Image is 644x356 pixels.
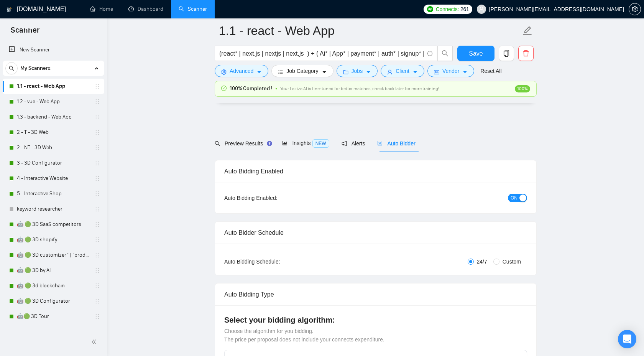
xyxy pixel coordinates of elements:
li: New Scanner [3,42,104,58]
span: ON [511,194,517,202]
a: 🤖 🟢 3D by AI [17,263,90,278]
a: 🤖🟢 3D Tour [17,309,90,324]
a: 2 - T - 3D Web [17,125,90,140]
span: caret-down [256,69,262,75]
span: holder [94,83,100,89]
div: Auto Bidding Enabled [224,160,527,182]
span: Advanced [230,67,253,75]
span: Save [469,49,483,58]
span: 24/7 [474,257,490,266]
img: upwork-logo.png [427,6,433,12]
span: holder [94,298,100,304]
a: homeHome [90,6,113,12]
input: Search Freelance Jobs... [219,49,424,58]
span: user [387,69,393,75]
span: 261 [460,5,469,13]
a: 3 - 3D Configurator [17,155,90,171]
span: holder [94,283,100,289]
a: 🤖🟢 3D interactive website [17,324,90,340]
a: 1.2 - vue - Web App [17,94,90,109]
span: check-circle [221,86,227,91]
span: holder [94,160,100,166]
a: 2 - NT - 3D Web [17,140,90,155]
span: holder [94,252,100,258]
span: double-left [91,338,99,346]
div: Auto Bidding Enabled: [224,194,325,202]
span: Auto Bidder [377,140,415,147]
span: holder [94,237,100,243]
span: Alerts [342,140,365,147]
span: Client [396,67,409,75]
a: searchScanner [179,6,207,12]
span: Insights [282,140,329,146]
span: folder [343,69,348,75]
span: Choose the algorithm for you bidding. The price per proposal does not include your connects expen... [224,328,384,343]
a: setting [629,6,641,12]
div: Open Intercom Messenger [618,330,636,348]
span: bars [278,69,283,75]
a: 5 - Interactive Shop [17,186,90,201]
span: 100% [515,85,530,92]
span: Jobs [352,67,363,75]
img: logo [7,3,12,16]
div: Tooltip anchor [266,140,273,147]
button: userClientcaret-down [381,65,424,77]
a: 🤖 🟢 3D Configurator [17,293,90,309]
span: setting [221,69,227,75]
span: holder [94,99,100,105]
span: NEW [312,139,329,148]
span: holder [94,129,100,135]
button: folderJobscaret-down [337,65,378,77]
span: Vendor [442,67,459,75]
span: caret-down [462,69,468,75]
span: copy [499,50,514,57]
button: copy [499,46,514,61]
span: robot [377,141,383,146]
span: holder [94,267,100,274]
a: dashboardDashboard [128,6,163,12]
span: Connects: [436,5,459,13]
span: holder [94,175,100,181]
button: settingAdvancedcaret-down [215,65,268,77]
button: delete [518,46,534,61]
span: idcard [434,69,439,75]
h4: Select your bidding algorithm: [224,315,527,325]
a: 🤖 🟢 3D customizer" | "product customizer" [17,247,90,263]
a: New Scanner [9,42,98,58]
a: 1.1 - react - Web App [17,79,90,94]
span: holder [94,114,100,120]
button: idcardVendorcaret-down [427,65,474,77]
span: Your Laziza AI is fine-tuned for better matches, check back later for more training! [280,86,439,91]
div: Auto Bidding Schedule: [224,257,325,266]
input: Scanner name... [219,21,521,40]
span: holder [94,313,100,320]
span: Preview Results [215,140,270,147]
span: holder [94,145,100,151]
button: Save [457,46,495,61]
span: search [215,141,220,146]
span: holder [94,221,100,227]
span: delete [519,50,533,57]
a: 🤖 🟢 3D SaaS competitors [17,217,90,232]
span: notification [342,141,347,146]
span: area-chart [282,140,287,146]
span: holder [94,206,100,212]
span: edit [522,26,532,36]
a: 4 - Interactive Website [17,171,90,186]
a: 🤖 🟢 3d blockchain [17,278,90,293]
button: barsJob Categorycaret-down [271,65,333,77]
button: search [5,62,18,74]
a: Reset All [480,67,501,75]
a: keyword researcher [17,201,90,217]
span: search [6,66,17,71]
span: Scanner [5,25,46,41]
button: setting [629,3,641,15]
span: 100% Completed ! [230,84,273,93]
div: Auto Bidder Schedule [224,222,527,244]
span: holder [94,191,100,197]
span: Custom [499,257,524,266]
span: Job Category [286,67,318,75]
span: caret-down [322,69,327,75]
span: caret-down [412,69,418,75]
